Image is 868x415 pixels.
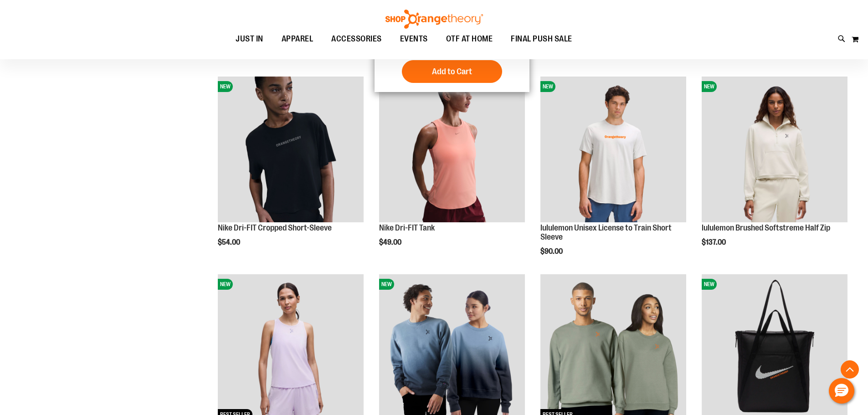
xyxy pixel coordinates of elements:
[379,223,435,232] a: Nike Dri-FIT Tank
[322,29,391,50] a: ACCESSORIES
[218,77,364,224] a: Nike Dri-FIT Cropped Short-SleeveNEW
[702,223,830,232] a: lululemon Brushed Softstreme Half Zip
[379,279,394,290] span: NEW
[218,81,233,92] span: NEW
[702,81,717,92] span: NEW
[379,77,525,222] img: Nike Dri-FIT Tank
[218,279,233,290] span: NEW
[213,72,368,270] div: product
[379,238,403,246] span: $49.00
[702,279,717,290] span: NEW
[391,29,437,50] a: EVENTS
[272,29,323,49] a: APPAREL
[540,77,686,222] img: lululemon Unisex License to Train Short Sleeve
[446,29,493,49] span: OTF AT HOME
[282,29,313,49] span: APPAREL
[384,10,484,29] img: Shop Orangetheory
[829,378,854,404] button: Hello, have a question? Let’s chat.
[702,77,847,222] img: lululemon Brushed Softstreme Half Zip
[402,60,502,83] button: Add to Cart
[540,247,564,256] span: $90.00
[702,77,847,224] a: lululemon Brushed Softstreme Half ZipNEW
[218,77,364,222] img: Nike Dri-FIT Cropped Short-Sleeve
[540,81,555,92] span: NEW
[841,360,859,379] button: Back To Top
[540,223,672,241] a: lululemon Unisex License to Train Short Sleeve
[218,223,332,232] a: Nike Dri-FIT Cropped Short-Sleeve
[432,67,472,77] span: Add to Cart
[375,72,529,270] div: product
[331,29,382,49] span: ACCESSORIES
[236,29,263,49] span: JUST IN
[437,29,502,50] a: OTF AT HOME
[540,77,686,224] a: lululemon Unisex License to Train Short SleeveNEW
[536,72,691,278] div: product
[226,29,272,50] a: JUST IN
[502,29,581,50] a: FINAL PUSH SALE
[697,72,852,270] div: product
[511,29,572,49] span: FINAL PUSH SALE
[702,238,727,246] span: $137.00
[400,29,428,49] span: EVENTS
[218,238,241,246] span: $54.00
[379,77,525,224] a: Nike Dri-FIT TankNEW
